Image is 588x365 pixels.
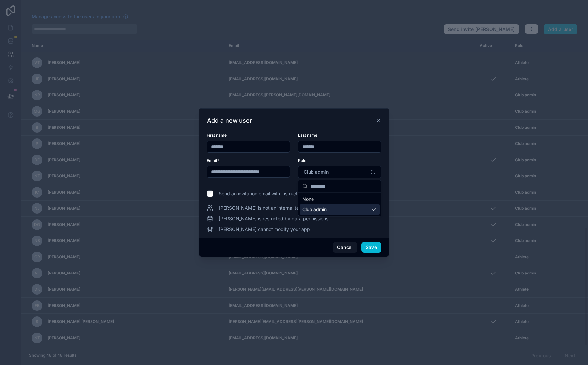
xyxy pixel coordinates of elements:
span: [PERSON_NAME] is restricted by data permissions [219,215,328,222]
button: Save [361,242,381,253]
button: Select Button [298,166,381,178]
input: Send an invitation email with instructions to log in [207,190,213,197]
div: None [300,194,380,204]
span: Last name [298,133,317,138]
span: Send an invitation email with instructions to log in [219,190,325,197]
div: Suggestions [298,193,381,216]
span: Role [298,158,306,163]
span: [PERSON_NAME] is not an internal team member [219,205,325,211]
span: Club admin [302,206,327,213]
span: [PERSON_NAME] cannot modify your app [219,226,310,233]
span: Email [207,158,217,163]
span: First name [207,133,227,138]
h3: Add a new user [207,117,252,125]
span: Club admin [304,169,329,175]
button: Cancel [333,242,357,253]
